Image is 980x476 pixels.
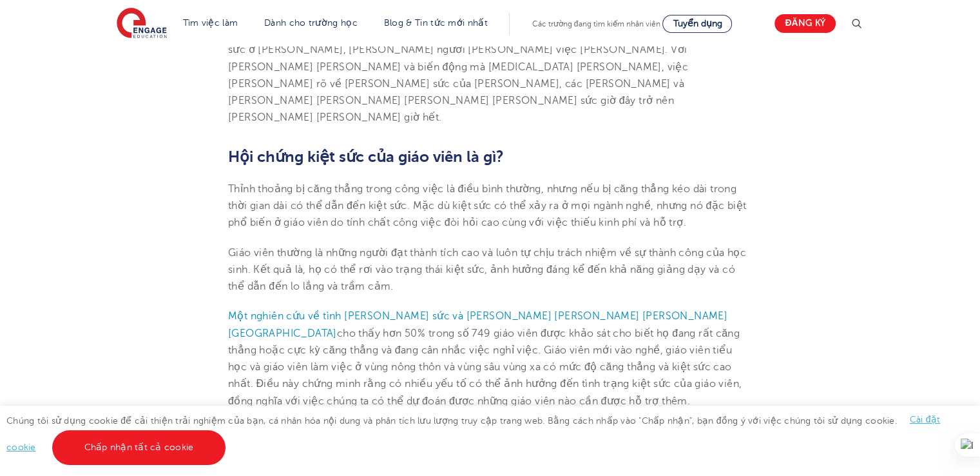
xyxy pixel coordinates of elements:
[6,415,897,425] font: Chúng tôi sử dụng cookie để cải thiện trải nghiệm của bạn, cá nhân hóa nội dung và phân tích lưu ...
[228,183,746,229] font: Thỉnh thoảng bị căng thẳng trong công việc là điều bình thường, nhưng nếu bị căng thẳng kéo dài t...
[673,19,722,28] font: Tuyển dụng
[264,18,358,28] a: Dành cho trường học
[228,247,746,293] font: Giáo viên thường là những người đạt thành tích cao và luôn tự chịu trách nhiệm về sự thành công c...
[228,328,742,407] font: cho thấy hơn 50% trong số 749 giáo viên được khảo sát cho biết họ đang rất căng thẳng hoặc cực kỳ...
[183,18,238,28] a: Tìm việc làm
[384,18,488,28] a: Blog & Tin tức mới nhất
[228,10,752,124] font: Nếu bị bỏ qua, [PERSON_NAME] [PERSON_NAME] [PERSON_NAME] sẽ [PERSON_NAME] đến [PERSON_NAME] sức ở...
[532,19,660,28] font: Các trường đang tìm kiếm nhân viên
[84,442,194,452] font: Chấp nhận tất cả cookie
[228,310,727,339] a: Một nghiên cứu về tình [PERSON_NAME] sức và [PERSON_NAME] [PERSON_NAME] [PERSON_NAME] [GEOGRAPHIC...
[785,19,825,28] font: Đăng ký
[117,8,167,40] img: Tham gia Giáo dục
[52,430,226,465] a: Chấp nhận tất cả cookie
[774,14,835,33] a: Đăng ký
[228,148,504,166] font: Hội chứng kiệt sức của giáo viên là gì?
[662,15,732,33] a: Tuyển dụng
